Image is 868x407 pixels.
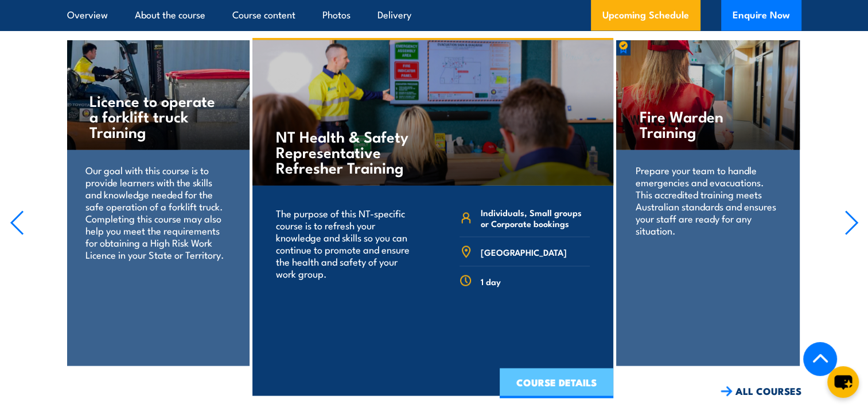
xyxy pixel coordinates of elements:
[481,206,590,228] span: Individuals, Small groups or Corporate bookings
[85,163,229,260] p: Our goal with this course is to provide learners with the skills and knowledge needed for the saf...
[500,368,613,398] a: COURSE DETAILS
[276,128,411,174] h4: NT Health & Safety Representative Refresher Training
[481,275,501,286] span: 1 day
[481,246,567,257] span: [GEOGRAPHIC_DATA]
[640,107,776,139] h4: Fire Warden Training
[721,384,801,397] a: ALL COURSES
[827,366,859,398] button: chat-button
[89,92,225,139] h4: Licence to operate a forklift truck Training
[276,206,418,279] p: The purpose of this NT-specific course is to refresh your knowledge and skills so you can continu...
[636,163,780,236] p: Prepare your team to handle emergencies and evacuations. This accredited training meets Australia...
